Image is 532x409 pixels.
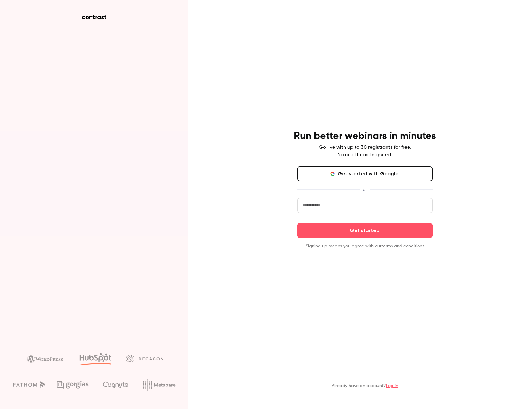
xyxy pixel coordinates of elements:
button: Get started [297,223,433,238]
button: Get started with Google [297,166,433,181]
a: terms and conditions [382,244,424,248]
img: decagon [126,355,163,362]
p: Already have an account? [332,383,398,389]
span: or [360,186,370,193]
p: Go live with up to 30 registrants for free. No credit card required. [319,144,411,159]
a: Log in [386,384,398,388]
p: Signing up means you agree with our [297,243,433,249]
h4: Run better webinars in minutes [294,130,436,142]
